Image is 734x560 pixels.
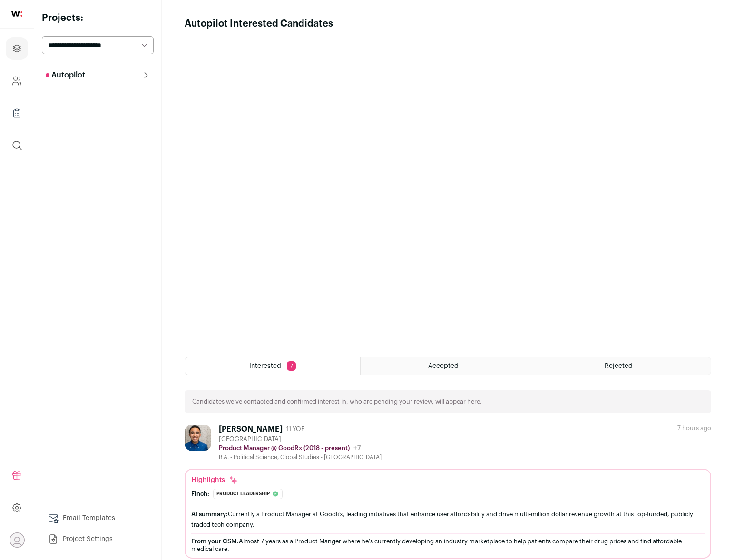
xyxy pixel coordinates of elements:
p: Product Manager @ GoodRx (2018 - present) [219,444,350,452]
a: Projects [6,37,28,60]
div: Highlights [191,475,238,485]
a: Rejected [536,357,711,375]
div: 7 hours ago [677,425,711,432]
button: Open dropdown [10,532,25,548]
p: Candidates we’ve contacted and confirmed interest in, who are pending your review, will appear here. [192,398,482,406]
span: +7 [353,445,361,452]
a: Company and ATS Settings [6,69,28,92]
p: Autopilot [46,69,85,81]
span: AI summary: [191,511,228,517]
iframe: Autopilot Interested [185,30,711,346]
img: wellfound-shorthand-0d5821cbd27db2630d0214b213865d53afaa358527fdda9d0ea32b1df1b89c2c.svg [11,11,22,17]
a: Company Lists [6,102,28,125]
img: 9a379b317a4fbe250edc66d88ca0e4c71a8a2f5cf5dadf189cc4bc1d44621569.jpg [185,425,211,451]
h1: Autopilot Interested Candidates [185,17,333,30]
a: Project Settings [42,530,154,549]
div: Currently a Product Manager at GoodRx, leading initiatives that enhance user affordability and dr... [191,509,705,529]
div: B.A. - Political Science, Global Studies - [GEOGRAPHIC_DATA] [219,454,382,461]
a: [PERSON_NAME] 11 YOE [GEOGRAPHIC_DATA] Product Manager @ GoodRx (2018 - present) +7 B.A. - Politi... [185,425,711,558]
h2: Projects: [42,11,154,25]
div: Almost 7 years as a Product Manger where he's currently developing an industry marketplace to hel... [191,538,705,553]
span: Interested [249,363,281,369]
span: From your CSM: [191,538,239,544]
span: Accepted [428,363,459,369]
button: Autopilot [42,66,154,85]
div: [PERSON_NAME] [219,425,283,434]
span: 7 [287,361,296,371]
a: Email Templates [42,509,154,528]
a: Accepted [361,357,535,375]
div: [GEOGRAPHIC_DATA] [219,435,382,443]
span: Rejected [605,363,633,369]
div: Finch: [191,490,209,498]
div: Product leadership [213,489,283,499]
span: 11 YOE [286,425,304,433]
